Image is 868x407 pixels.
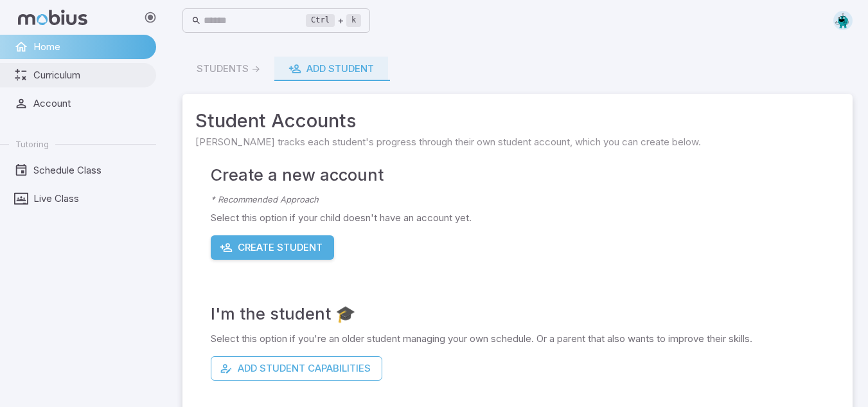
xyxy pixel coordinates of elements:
[15,138,49,150] span: Tutoring
[195,135,840,149] span: [PERSON_NAME] tracks each student's progress through their own student account, which you can cre...
[33,192,147,206] span: Live Class
[211,193,840,206] p: * Recommended Approach
[211,332,840,346] p: Select this option if you're an older student managing your own schedule. Or a parent that also w...
[306,13,361,28] div: +
[33,163,147,177] span: Schedule Class
[211,356,382,381] button: Add Student Capabilities
[33,96,147,111] span: Account
[288,62,374,76] div: Add Student
[211,301,840,327] h4: I'm the student 🎓
[306,14,335,27] kbd: Ctrl
[195,107,840,135] span: Student Accounts
[346,14,361,27] kbd: k
[33,68,147,82] span: Curriculum
[211,235,334,260] button: Create Student
[211,211,840,225] p: Select this option if your child doesn't have an account yet.
[211,162,840,188] h4: Create a new account
[833,11,853,30] img: octagon.svg
[33,40,147,54] span: Home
